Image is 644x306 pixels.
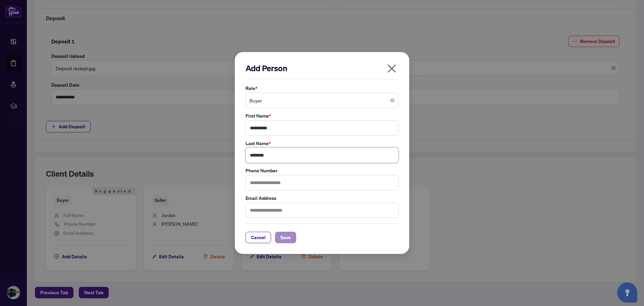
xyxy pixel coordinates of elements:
span: Save [280,232,291,243]
label: Email Address [246,194,398,202]
button: Open asap [617,282,637,303]
button: Cancel [246,232,271,243]
label: Phone Number [246,167,398,174]
label: Role [246,85,398,92]
span: close [386,63,397,74]
label: Last Name [246,140,398,147]
button: Save [275,232,296,243]
span: Cancel [251,232,266,243]
h2: Add Person [246,63,398,74]
span: close-circle [390,98,394,102]
label: First Name [246,112,398,120]
span: Buyer [250,94,394,107]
